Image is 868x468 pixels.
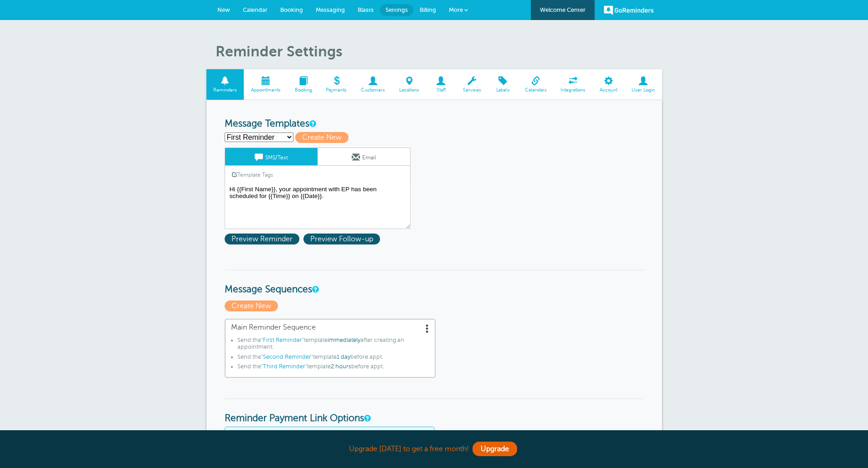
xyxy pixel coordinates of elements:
a: This is the wording for your reminder and follow-up messages. You can create multiple templates i... [309,121,315,127]
span: Staff [431,87,451,93]
div: Upgrade [DATE] to get a free month! [206,439,662,459]
a: Message Sequences allow you to setup multiple reminder schedules that can use different Message T... [312,286,318,292]
a: Appointments [244,69,288,100]
span: Booking [280,6,303,13]
li: Send the template before appt. [237,363,429,373]
a: SMS/Text [225,148,318,165]
span: Account [597,87,620,93]
h3: Reminder Payment Link Options [225,398,644,424]
a: Customers [354,69,392,100]
a: Main Reminder Sequence Send the"First Reminder"templateimmediatelyafter creating an appointment.S... [225,319,436,378]
span: Billing [420,6,436,13]
h1: Reminder Settings [216,43,662,60]
span: Preview Reminder [225,234,299,244]
a: Preview Reminder [225,235,303,243]
span: Main Reminder Sequence [231,323,429,332]
span: More [449,6,463,13]
span: Create New [225,300,278,311]
span: "Third Reminder" [261,363,307,370]
a: Integrations [554,69,593,100]
a: Account [593,69,625,100]
a: Upgrade [473,442,517,456]
span: Calendar [243,6,267,13]
span: Settings [385,6,408,13]
a: Locations [392,69,426,100]
span: "Second Reminder" [261,354,313,360]
span: Appointments [248,87,283,93]
span: Create New [295,132,349,143]
span: Preview Follow-up [303,234,380,244]
a: Services [456,69,488,100]
span: Customers [359,87,388,93]
a: Create New [295,133,353,142]
a: Template Tags [225,166,280,183]
h3: Message Templates [225,118,644,130]
a: Email [318,148,410,165]
h3: Message Sequences [225,270,644,295]
a: Booking [288,69,319,100]
span: 2 hours [331,363,351,370]
a: Calendars [518,69,554,100]
span: Blasts [358,6,374,13]
span: "First Reminder" [261,337,304,343]
span: Booking [292,87,314,93]
li: Send the template after creating an appointment. [237,337,429,354]
span: Reminders [211,87,240,93]
a: Preview Follow-up [303,235,382,243]
span: Payments [324,87,349,93]
span: immediately [328,337,360,343]
a: Settings [380,4,413,16]
span: 1 day [337,354,350,360]
li: Send the template before appt. [237,354,429,364]
span: Labels [493,87,513,93]
a: These settings apply to all templates. Automatically add a payment link to your reminders if an a... [364,415,370,421]
span: Services [460,87,483,93]
span: New [217,6,230,13]
textarea: Hi {{First Name}}, your appointment with EP has been scheduled for {{Time}} on {{Date}}. [225,183,411,229]
a: Create New [225,302,280,310]
a: Labels [488,69,518,100]
span: Locations [397,87,422,93]
a: Staff [426,69,456,100]
span: Messaging [316,6,345,13]
span: User Login [629,87,657,93]
span: Integrations [558,87,588,93]
a: Payments [319,69,354,100]
span: Calendars [522,87,549,93]
a: User Login [625,69,662,100]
